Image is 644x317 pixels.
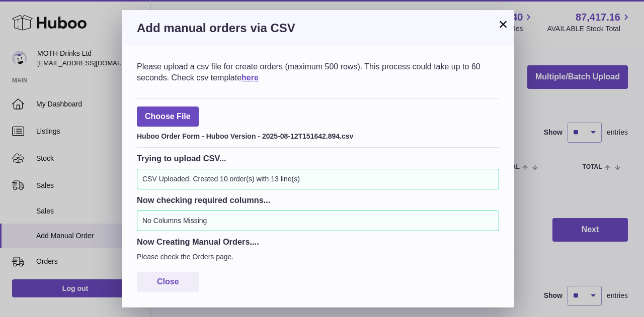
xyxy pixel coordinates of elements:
[242,73,259,82] a: here
[137,129,499,141] div: Huboo Order Form - Huboo Version - 2025-08-12T151642.894.csv
[137,61,499,83] div: Please upload a csv file for create orders (maximum 500 rows). This process could take up to 60 s...
[137,272,199,292] button: Close
[137,236,499,247] h3: Now Creating Manual Orders....
[137,153,499,164] h3: Trying to upload CSV...
[137,194,499,205] h3: Now checking required columns...
[137,107,199,127] span: Choose File
[497,18,509,30] button: ×
[137,252,499,262] p: Please check the Orders page.
[137,210,499,231] div: No Columns Missing
[157,277,179,286] span: Close
[137,20,499,36] h3: Add manual orders via CSV
[137,169,499,189] div: CSV Uploaded. Created 10 order(s) with 13 line(s)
